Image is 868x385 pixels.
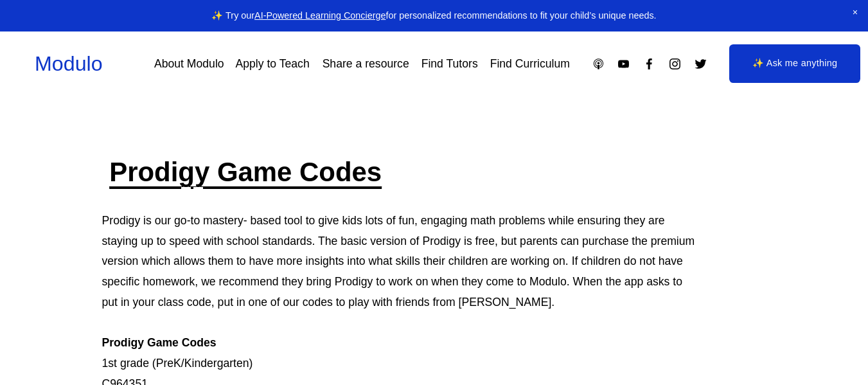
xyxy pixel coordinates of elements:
a: Apple Podcasts [592,57,605,71]
a: Instagram [668,57,682,71]
a: Twitter [694,57,707,71]
a: Facebook [642,57,656,71]
a: Prodigy Game Codes [109,157,382,187]
a: Find Curriculum [490,53,570,75]
a: Share a resource [323,53,409,75]
strong: Prodigy Game Codes [102,336,217,349]
a: Modulo [35,52,103,75]
a: About Modulo [154,53,224,75]
a: Apply to Teach [236,53,310,75]
a: AI-Powered Learning Concierge [254,10,385,21]
a: ✨ Ask me anything [729,44,860,83]
a: Find Tutors [421,53,478,75]
a: YouTube [617,57,630,71]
